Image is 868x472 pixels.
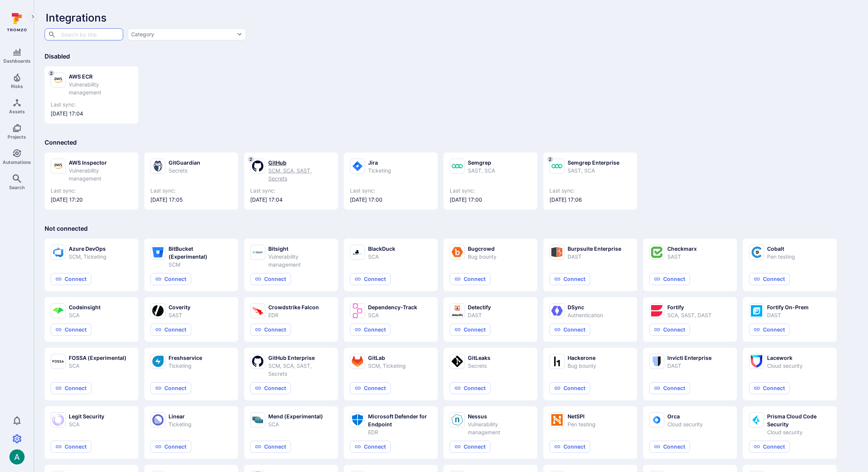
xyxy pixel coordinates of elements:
[11,83,23,89] span: Risks
[51,382,91,394] button: Connect
[767,303,809,311] div: Fortify On-Prem
[549,159,631,204] a: 2Semgrep EnterpriseSAST, SCALast sync:[DATE] 17:06
[69,311,101,319] div: SCA
[69,303,101,311] div: Codeinsight
[51,187,132,194] span: Last sync:
[450,382,490,394] button: Connect
[549,187,631,194] span: Last sync:
[368,245,395,253] div: BlackDuck
[248,156,254,162] span: 2
[169,362,202,370] div: Ticketing
[150,187,232,194] span: Last sync:
[350,382,391,394] button: Connect
[450,187,531,194] span: Last sync:
[368,354,406,362] div: GitLab
[767,362,803,370] div: Cloud security
[368,362,406,370] div: SCM, Ticketing
[568,354,596,362] div: Hackerone
[30,14,36,20] i: Expand navigation menu
[568,253,621,261] div: DAST
[150,324,191,336] button: Connect
[468,311,491,319] div: DAST
[649,382,690,394] button: Connect
[749,382,790,394] button: Connect
[268,159,332,167] div: GitHub
[667,354,712,362] div: Invicti Enterprise
[169,245,232,261] div: BitBucket (Experimental)
[767,245,795,253] div: Cobalt
[150,441,191,453] button: Connect
[350,159,432,204] a: JiraTicketingLast sync:[DATE] 17:00
[350,441,391,453] button: Connect
[468,245,497,253] div: Bugcrowd
[45,225,88,232] span: Not connected
[767,428,831,436] div: Cloud security
[268,412,323,420] div: Mend (Experimental)
[767,412,831,428] div: Prisma Cloud Code Security
[549,441,590,453] button: Connect
[767,354,803,362] div: Lacework
[468,303,491,311] div: Detectify
[51,159,132,204] a: AWS InspectorVulnerability managementLast sync:[DATE] 17:20
[268,245,332,253] div: Bitsight
[667,362,712,370] div: DAST
[128,28,246,40] button: Category
[667,253,697,261] div: SAST
[749,441,790,453] button: Connect
[568,245,621,253] div: Burpsuite Enterprise
[368,159,391,167] div: Jira
[169,167,200,174] div: Secrets
[150,273,191,285] button: Connect
[69,159,132,167] div: AWS Inspector
[749,324,790,336] button: Connect
[3,159,31,165] span: Automations
[568,311,603,319] div: Authentication
[450,273,490,285] button: Connect
[568,420,596,428] div: Pen testing
[250,273,291,285] button: Connect
[749,273,790,285] button: Connect
[549,324,590,336] button: Connect
[468,253,497,261] div: Bug bounty
[568,167,619,174] div: SAST, SCA
[468,167,495,174] div: SAST, SCA
[169,303,190,311] div: Coverity
[649,273,690,285] button: Connect
[268,311,319,319] div: EDR
[468,420,531,436] div: Vulnerability management
[46,11,107,24] span: Integrations
[45,139,77,146] span: Connected
[69,354,127,362] div: FOSSA (Experimental)
[268,303,319,311] div: Crowdstrike Falcon
[268,354,332,362] div: GitHub Enterprise
[9,449,25,464] img: ACg8ocLSa5mPYBaXNx3eFu_EmspyJX0laNWN7cXOFirfQ7srZveEpg=s96-c
[169,261,232,268] div: SCM
[350,196,432,204] span: [DATE] 17:00
[3,58,31,64] span: Dashboards
[69,245,107,253] div: Azure DevOps
[368,428,432,436] div: EDR
[667,245,697,253] div: Checkmarx
[9,185,25,190] span: Search
[250,159,332,204] a: 2GitHubSCM, SCA, SAST, SecretsLast sync:[DATE] 17:04
[368,253,395,261] div: SCA
[568,362,596,370] div: Bug bounty
[69,167,132,182] div: Vulnerability management
[450,441,490,453] button: Connect
[350,187,432,194] span: Last sync:
[9,449,25,464] div: Arjan Dehar
[169,354,202,362] div: Freshservice
[268,253,332,268] div: Vulnerability management
[568,303,603,311] div: DSync
[69,412,104,420] div: Legit Security
[48,70,54,76] span: 2
[450,196,531,204] span: [DATE] 17:00
[549,273,590,285] button: Connect
[150,159,232,204] a: GitGuardianSecretsLast sync:[DATE] 17:05
[51,273,91,285] button: Connect
[649,441,690,453] button: Connect
[368,412,432,428] div: Microsoft Defender for Endpoint
[51,72,132,117] a: 2AWS ECRVulnerability managementLast sync:[DATE] 17:04
[8,134,26,140] span: Projects
[450,324,490,336] button: Connect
